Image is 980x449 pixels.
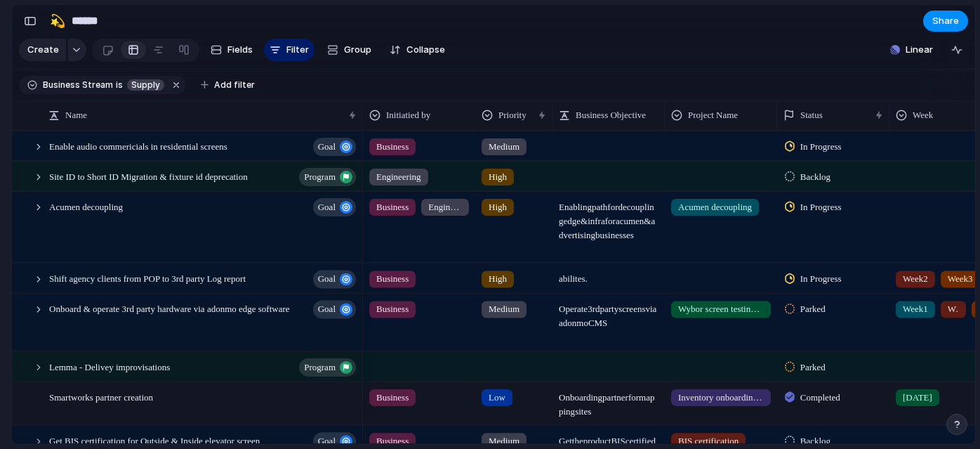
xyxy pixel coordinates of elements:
[376,170,421,184] span: Engineering
[386,108,430,122] span: Initiatied by
[49,358,170,374] span: Lemma - Delivey improvisations
[384,39,451,61] button: Collapse
[313,270,356,288] button: goal
[318,137,336,157] span: goal
[903,302,928,316] span: Week1
[489,170,507,184] span: High
[27,43,59,57] span: Create
[800,170,830,184] span: Backlog
[49,300,290,316] span: Onboard & operate 3rd party hardware via adonmo edge software
[19,39,66,61] button: Create
[553,264,664,286] span: abilites.
[800,140,842,154] span: In Progress
[376,390,409,404] span: Business
[688,108,738,122] span: Project Name
[50,11,65,30] div: 💫
[489,272,507,286] span: High
[46,10,69,32] button: 💫
[489,390,505,404] span: Low
[131,79,160,91] span: Supply
[903,390,932,404] span: [DATE]
[318,197,336,217] span: goal
[489,302,519,316] span: Medium
[553,427,664,448] span: Get the product BIS certified
[376,200,409,214] span: Business
[286,43,309,57] span: Filter
[49,138,227,154] span: Enable audio commericials in residential screens
[553,193,664,242] span: Enabling path for decoupling edge & infra for acumen & advertising businesses
[318,269,336,289] span: goal
[800,360,826,374] span: Parked
[489,200,507,214] span: High
[913,108,933,122] span: Week
[800,272,842,286] span: In Progress
[313,138,356,156] button: goal
[553,382,664,418] span: Onboarding partner for mapping sites
[49,270,246,286] span: Shift agency clients from POP to 3rd party Log report
[800,434,830,448] span: Backlog
[932,14,959,28] span: Share
[406,43,445,57] span: Collapse
[344,43,371,57] span: Group
[800,302,826,316] span: Parked
[43,79,113,91] span: Business Stream
[428,200,462,214] span: Engineering
[923,11,968,32] button: Share
[906,43,933,57] span: Linear
[313,300,356,318] button: goal
[376,140,409,154] span: Business
[800,200,842,214] span: In Progress
[678,434,739,448] span: BIS certification
[948,272,973,286] span: Week3
[304,167,336,187] span: program
[376,434,409,448] span: Business
[903,272,928,286] span: Week2
[318,299,336,319] span: goal
[553,294,664,330] span: Operate 3rd party screens via adonmo CMS
[489,434,519,448] span: Medium
[205,39,258,61] button: Fields
[264,39,314,61] button: Filter
[498,108,527,122] span: Priority
[65,108,87,122] span: Name
[192,75,263,95] button: Add filter
[678,390,764,404] span: Inventory onboarding & mapping
[49,388,153,404] span: Smartworks partner creation
[800,108,823,122] span: Status
[489,140,519,154] span: Medium
[313,198,356,216] button: goal
[304,357,336,377] span: program
[678,302,764,316] span: Wybor screen testing & integration
[116,79,123,91] span: is
[576,108,646,122] span: Business Objective
[49,432,260,448] span: Get BIS certification for Outside & Inside elevator screen
[948,302,959,316] span: Week2
[49,168,248,184] span: Site ID to Short ID Migration & fixture id deprecation
[320,39,378,61] button: Group
[678,200,752,214] span: Acumen decoupling
[299,358,356,376] button: program
[376,272,409,286] span: Business
[113,77,126,93] button: is
[885,39,939,60] button: Linear
[124,77,167,93] button: Supply
[49,198,123,214] span: Acumen decoupling
[800,390,840,404] span: Completed
[227,43,253,57] span: Fields
[214,79,255,91] span: Add filter
[299,168,356,186] button: program
[376,302,409,316] span: Business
